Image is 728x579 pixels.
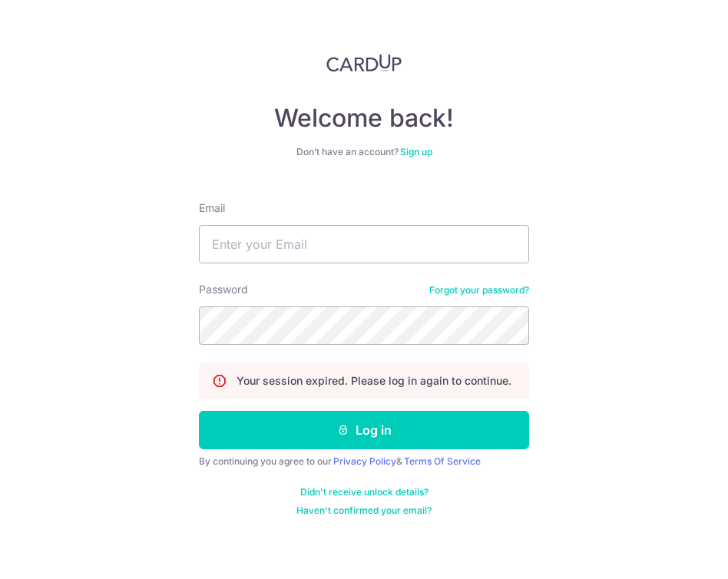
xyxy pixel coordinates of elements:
[237,373,511,389] p: Your session expired. Please log in again to continue.
[404,455,481,467] a: Terms Of Service
[300,486,429,498] a: Didn't receive unlock details?
[199,146,529,158] div: Don’t have an account?
[296,505,432,517] a: Haven't confirmed your email?
[400,146,432,157] a: Sign up
[326,54,402,72] img: CardUp Logo
[333,455,396,467] a: Privacy Policy
[199,200,225,216] label: Email
[199,225,529,263] input: Enter your Email
[199,455,529,468] div: By continuing you agree to our &
[199,103,529,134] h4: Welcome back!
[429,284,529,296] a: Forgot your password?
[199,411,529,449] button: Log in
[199,282,248,297] label: Password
